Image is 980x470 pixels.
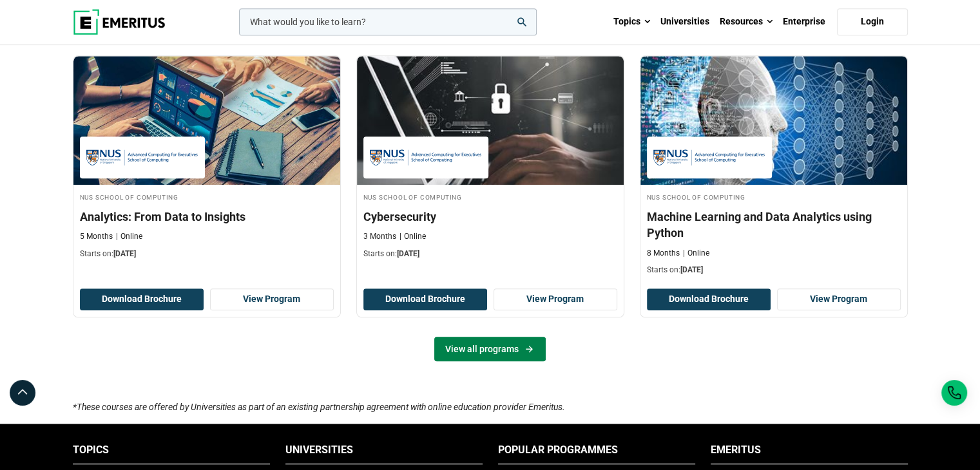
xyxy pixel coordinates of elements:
[494,288,617,310] a: View Program
[399,231,426,242] p: Online
[80,249,334,259] p: Starts on:
[647,248,680,259] p: 8 Months
[357,56,624,266] a: Cybersecurity Course by NUS School of Computing - September 30, 2025 NUS School of Computing NUS ...
[239,8,537,35] input: woocommerce-product-search-field-0
[640,56,907,185] img: Machine Learning and Data Analytics using Python | Online AI and Machine Learning Course
[777,288,901,310] a: View Program
[73,402,565,412] i: *These courses are offered by Universities as part of an existing partnership agreement with onli...
[647,209,901,241] h3: Machine Learning and Data Analytics using Python
[73,56,340,266] a: Business Analytics Course by NUS School of Computing - September 30, 2025 NUS School of Computing...
[363,288,487,310] button: Download Brochure
[86,143,198,172] img: NUS School of Computing
[680,265,703,274] span: [DATE]
[210,288,334,310] a: View Program
[647,191,901,202] h4: NUS School of Computing
[363,231,396,242] p: 3 Months
[647,265,901,276] p: Starts on:
[113,249,136,258] span: [DATE]
[116,231,142,242] p: Online
[434,337,546,361] a: View all programs
[653,143,765,172] img: NUS School of Computing
[80,191,334,202] h4: NUS School of Computing
[357,56,624,185] img: Cybersecurity | Online Cybersecurity Course
[363,249,617,259] p: Starts on:
[363,209,617,225] h3: Cybersecurity
[397,249,419,258] span: [DATE]
[640,56,907,282] a: AI and Machine Learning Course by NUS School of Computing - September 30, 2025 NUS School of Comp...
[80,231,113,242] p: 5 Months
[370,143,482,172] img: NUS School of Computing
[80,209,334,225] h3: Analytics: From Data to Insights
[80,288,204,310] button: Download Brochure
[73,56,340,185] img: Analytics: From Data to Insights | Online Business Analytics Course
[683,248,709,259] p: Online
[363,191,617,202] h4: NUS School of Computing
[647,288,771,310] button: Download Brochure
[837,8,908,35] a: Login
